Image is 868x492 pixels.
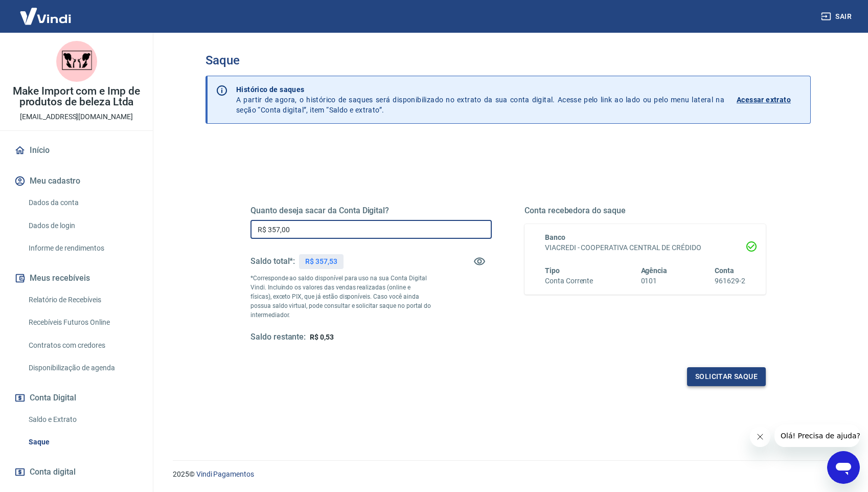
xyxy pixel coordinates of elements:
[641,266,668,275] span: Agência
[25,312,141,333] a: Recebíveis Futuros Online
[250,332,306,343] h5: Saldo restante:
[12,139,141,162] a: Início
[236,84,724,95] p: Histórico de saques
[12,170,141,192] button: Meu cadastro
[737,95,791,105] p: Acessar extrato
[12,387,141,409] button: Conta Digital
[715,276,745,286] h6: 961629-2
[205,53,811,68] h3: Saque
[687,367,766,386] button: Solicitar saque
[250,206,492,216] h5: Quanto deseja sacar da Conta Digital?
[12,1,79,32] img: Vindi
[827,451,860,484] iframe: Botão para abrir a janela de mensagens
[524,206,766,216] h5: Conta recebedora do saque
[25,335,141,356] a: Contratos com credores
[250,274,431,320] p: *Corresponde ao saldo disponível para uso na sua Conta Digital Vindi. Incluindo os valores das ve...
[641,276,668,286] h6: 0101
[25,289,141,310] a: Relatório de Recebíveis
[545,276,593,286] h6: Conta Corrente
[545,233,565,241] span: Banco
[737,84,802,115] a: Acessar extrato
[25,192,141,213] a: Dados da conta
[20,111,133,122] p: [EMAIL_ADDRESS][DOMAIN_NAME]
[25,357,141,378] a: Disponibilização de agenda
[25,409,141,430] a: Saldo e Extrato
[305,256,337,267] p: R$ 357,53
[774,424,860,447] iframe: Mensagem da empresa
[12,267,141,289] button: Meus recebíveis
[545,242,745,253] h6: VIACREDI - COOPERATIVA CENTRAL DE CRÉDIDO
[819,7,856,26] button: Sair
[715,266,734,275] span: Conta
[545,266,560,275] span: Tipo
[25,215,141,236] a: Dados de login
[196,470,254,478] a: Vindi Pagamentos
[12,461,141,483] a: Conta digital
[6,7,86,15] span: Olá! Precisa de ajuda?
[236,84,724,115] p: A partir de agora, o histórico de saques será disponibilizado no extrato da sua conta digital. Ac...
[750,427,770,447] iframe: Fechar mensagem
[250,256,295,266] h5: Saldo total*:
[25,432,141,453] a: Saque
[25,238,141,259] a: Informe de rendimentos
[56,41,97,82] img: 92670548-54c4-46cb-b211-a4c5f46627ef.jpeg
[310,333,334,341] span: R$ 0,53
[173,469,843,480] p: 2025 ©
[8,86,145,107] p: Make Import com e Imp de produtos de beleza Ltda
[30,465,76,479] span: Conta digital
